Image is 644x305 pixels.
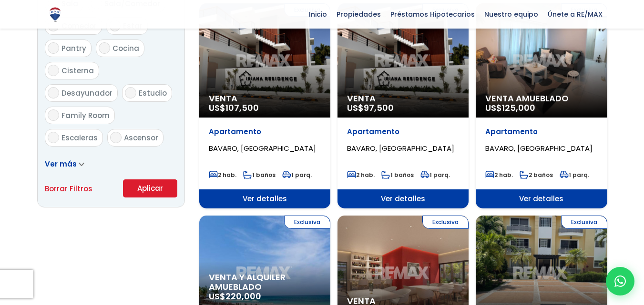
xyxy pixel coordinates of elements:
[199,3,330,208] a: Exclusiva Venta US$107,500 Apartamento BAVARO, [GEOGRAPHIC_DATA] 2 hab. 1 baños 1 parq. Ver detalles
[209,143,316,153] span: BAVARO, [GEOGRAPHIC_DATA]
[61,66,94,76] span: Cisterna
[480,7,543,21] span: Nuestro equipo
[209,94,321,103] span: Venta
[420,171,450,179] span: 1 parq.
[485,94,597,103] span: Venta Amueblado
[347,102,394,114] span: US$
[199,189,330,208] span: Ver detalles
[520,171,553,179] span: 2 baños
[124,133,158,143] span: Ascensor
[123,179,177,197] button: Aplicar
[209,102,259,114] span: US$
[282,171,312,179] span: 1 parq.
[48,132,59,143] input: Escaleras
[48,109,59,121] input: Family Room
[386,7,480,21] span: Préstamos Hipotecarios
[561,216,607,229] span: Exclusiva
[45,183,92,195] a: Borrar Filtros
[48,87,59,98] input: Desayunador
[125,87,136,98] input: Estudio
[48,65,59,76] input: Cisterna
[225,102,259,114] span: 107,500
[112,43,139,53] span: Cocina
[337,3,469,208] a: Exclusiva Venta US$97,500 Apartamento BAVARO, [GEOGRAPHIC_DATA] 2 hab. 1 baños 1 parq. Ver detalles
[476,189,607,208] span: Ver detalles
[209,273,321,292] span: Venta y alquiler amueblado
[560,171,589,179] span: 1 parq.
[485,171,513,179] span: 2 hab.
[284,216,330,229] span: Exclusiva
[485,102,535,114] span: US$
[347,94,459,103] span: Venta
[347,127,459,137] p: Apartamento
[304,7,332,21] span: Inicio
[381,171,414,179] span: 1 baños
[485,127,597,137] p: Apartamento
[364,102,394,114] span: 97,500
[45,159,84,169] a: Ver más
[502,102,535,114] span: 125,000
[209,290,261,302] span: US$
[47,6,63,23] img: Logo de REMAX
[61,88,112,98] span: Desayunador
[225,290,261,302] span: 220,000
[99,42,110,54] input: Cocina
[45,159,77,169] span: Ver más
[347,171,375,179] span: 2 hab.
[139,88,167,98] span: Estudio
[332,7,386,21] span: Propiedades
[209,171,236,179] span: 2 hab.
[61,43,86,53] span: Pantry
[485,143,593,153] span: BAVARO, [GEOGRAPHIC_DATA]
[543,7,607,21] span: Únete a RE/MAX
[476,3,607,208] a: Exclusiva Venta Amueblado US$125,000 Apartamento BAVARO, [GEOGRAPHIC_DATA] 2 hab. 2 baños 1 parq....
[337,189,469,208] span: Ver detalles
[209,127,321,137] p: Apartamento
[347,143,454,153] span: BAVARO, [GEOGRAPHIC_DATA]
[61,133,98,143] span: Escaleras
[110,132,122,143] input: Ascensor
[243,171,276,179] span: 1 baños
[61,110,110,120] span: Family Room
[422,216,469,229] span: Exclusiva
[48,42,59,54] input: Pantry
